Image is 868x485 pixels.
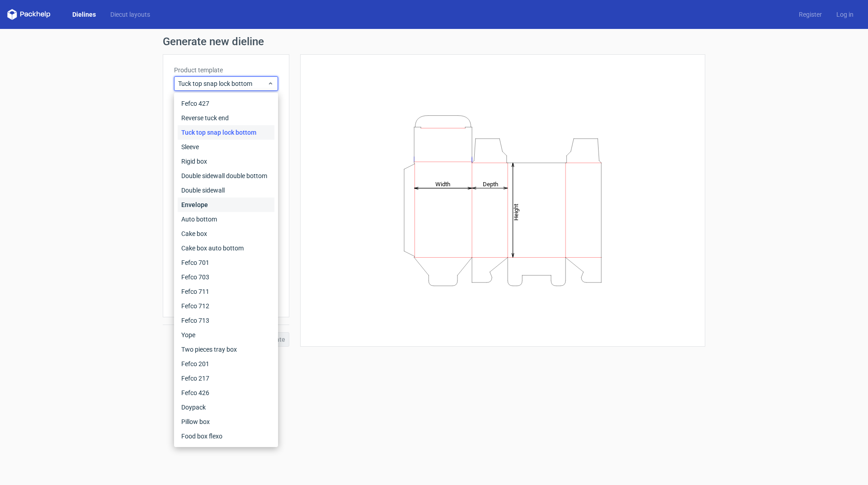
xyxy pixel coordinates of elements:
div: Doypack [178,400,274,414]
div: Double sidewall double bottom [178,169,274,183]
tspan: Height [513,203,519,220]
div: Fefco 703 [178,270,274,284]
a: Register [792,10,829,19]
a: Diecut layouts [103,10,157,19]
a: Log in [829,10,861,19]
div: Fefco 713 [178,313,274,328]
div: Auto bottom [178,212,274,226]
div: Fefco 711 [178,284,274,299]
div: Cake box [178,226,274,241]
div: Rigid box [178,154,274,169]
div: Envelope [178,198,274,212]
div: Yope [178,328,274,342]
div: Two pieces tray box [178,342,274,357]
div: Fefco 426 [178,386,274,400]
h1: Generate new dieline [163,36,705,47]
div: Cake box auto bottom [178,241,274,255]
div: Food box flexo [178,429,274,443]
div: Sleeve [178,140,274,154]
tspan: Width [435,180,450,187]
a: Dielines [65,10,103,19]
div: Fefco 201 [178,357,274,371]
tspan: Depth [483,180,498,187]
div: Fefco 712 [178,299,274,313]
div: Pillow box [178,414,274,429]
span: Tuck top snap lock bottom [178,79,267,88]
div: Double sidewall [178,183,274,198]
div: Fefco 427 [178,96,274,111]
div: Reverse tuck end [178,111,274,125]
div: Fefco 701 [178,255,274,270]
div: Tuck top snap lock bottom [178,125,274,140]
div: Fefco 217 [178,371,274,386]
label: Product template [174,66,278,75]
